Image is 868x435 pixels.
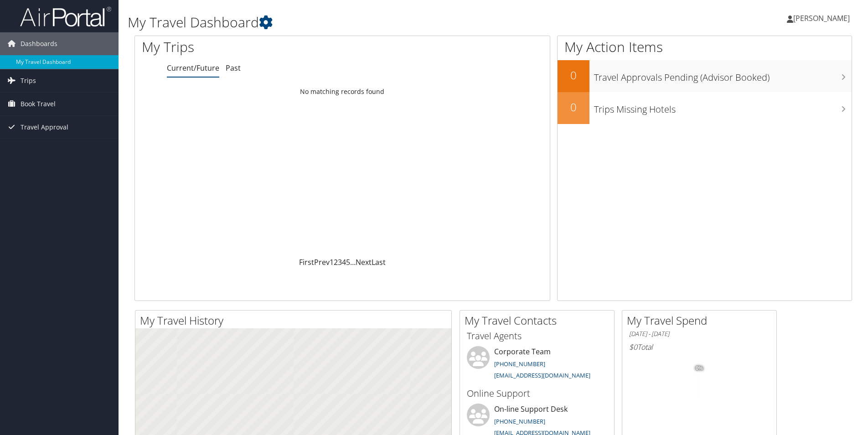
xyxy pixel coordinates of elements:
a: 2 [334,257,338,267]
span: [PERSON_NAME] [793,13,850,23]
a: 0Travel Approvals Pending (Advisor Booked) [558,60,852,92]
a: 1 [330,257,334,267]
span: Trips [21,69,36,92]
h6: Total [629,342,770,352]
a: [PHONE_NUMBER] [494,417,545,425]
h2: My Travel Contacts [465,313,614,328]
a: First [299,257,314,267]
h3: Travel Agents [467,330,607,342]
span: Book Travel [21,93,56,115]
a: Current/Future [167,63,219,73]
h2: 0 [558,67,589,83]
tspan: 0% [696,366,703,371]
span: Dashboards [21,32,57,55]
a: 5 [346,257,350,267]
h3: Travel Approvals Pending (Advisor Booked) [594,67,852,84]
h1: My Trips [142,37,370,57]
img: airportal-logo.png [20,6,111,27]
h1: My Travel Dashboard [128,13,615,32]
li: Corporate Team [462,346,612,383]
a: Next [356,257,372,267]
h2: My Travel Spend [627,313,776,328]
a: Prev [314,257,330,267]
h2: My Travel History [140,313,451,328]
a: [PHONE_NUMBER] [494,360,545,368]
h6: [DATE] - [DATE] [629,330,770,338]
h3: Online Support [467,387,607,400]
span: Travel Approval [21,116,68,139]
span: $0 [629,342,637,352]
h3: Trips Missing Hotels [594,98,852,116]
a: 4 [342,257,346,267]
a: Past [226,63,241,73]
a: Last [372,257,386,267]
a: 3 [338,257,342,267]
a: 0Trips Missing Hotels [558,92,852,124]
td: No matching records found [135,83,550,100]
a: [PERSON_NAME] [787,5,859,32]
span: … [350,257,356,267]
a: [EMAIL_ADDRESS][DOMAIN_NAME] [494,371,590,379]
h2: 0 [558,99,589,115]
h1: My Action Items [558,37,852,57]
